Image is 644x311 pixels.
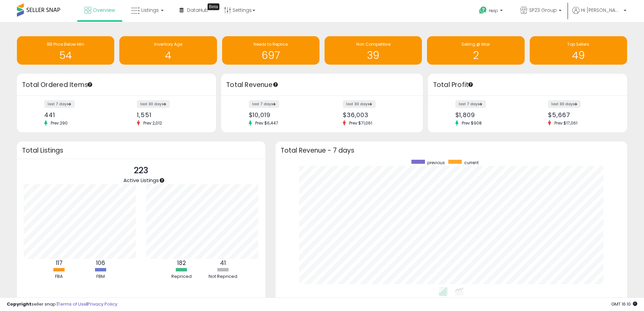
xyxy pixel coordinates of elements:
[427,36,524,65] a: Selling @ Max 2
[356,41,390,47] span: Non Competitive
[343,111,411,118] div: $36,003
[47,41,84,47] span: BB Price Below Min
[479,6,487,15] i: Get Help
[464,160,479,165] span: current
[222,36,319,65] a: Needs to Reprice 697
[458,120,485,126] span: Prev: $908
[220,259,226,267] b: 41
[17,36,114,65] a: BB Price Below Min 54
[119,36,217,65] a: Inventory Age 4
[572,7,626,22] a: Hi [PERSON_NAME]
[123,177,159,184] span: Active Listings
[226,80,418,90] h3: Total Revenue
[249,111,317,118] div: $10,019
[58,301,87,307] a: Terms of Use
[533,50,624,61] h1: 49
[489,8,498,14] span: Help
[161,273,202,280] div: Repriced
[249,100,279,108] label: last 7 days
[325,36,422,65] a: Non Competitive 39
[430,50,521,61] h1: 2
[96,259,105,267] b: 106
[123,50,213,61] h1: 4
[7,301,31,307] strong: Copyright
[328,50,419,61] h1: 39
[154,41,182,47] span: Inventory Age
[343,100,376,108] label: last 30 days
[611,301,637,307] span: 2025-10-7 16:10 GMT
[455,100,486,108] label: last 7 days
[433,80,622,90] h3: Total Profit
[141,7,159,14] span: Listings
[254,41,288,47] span: Needs to Reprice
[137,111,204,118] div: 1,551
[581,7,622,14] span: Hi [PERSON_NAME]
[272,82,279,88] div: Tooltip anchor
[530,36,627,65] a: Top Sellers 49
[140,120,165,126] span: Prev: 2,012
[123,164,159,177] p: 223
[281,148,622,153] h3: Total Revenue - 7 days
[461,41,490,47] span: Selling @ Max
[187,7,208,14] span: DataHub
[22,80,211,90] h3: Total Ordered Items
[22,148,260,153] h3: Total Listings
[39,273,79,280] div: FBA
[159,177,165,183] div: Tooltip anchor
[208,3,219,10] div: Tooltip anchor
[137,100,170,108] label: last 30 days
[548,111,615,118] div: $5,667
[529,7,557,14] span: SP23 Group
[225,50,316,61] h1: 697
[87,82,93,88] div: Tooltip anchor
[93,7,115,14] span: Overview
[177,259,186,267] b: 182
[44,100,75,108] label: last 7 days
[56,259,63,267] b: 117
[47,120,71,126] span: Prev: 290
[346,120,376,126] span: Prev: $71,061
[474,1,509,22] a: Help
[203,273,243,280] div: Not Repriced
[20,50,111,61] h1: 54
[455,111,523,118] div: $1,809
[88,301,117,307] a: Privacy Policy
[7,301,117,308] div: seller snap | |
[427,160,445,165] span: previous
[80,273,121,280] div: FBM
[551,120,581,126] span: Prev: $17,061
[252,120,282,126] span: Prev: $6,447
[44,111,112,118] div: 441
[548,100,581,108] label: last 30 days
[468,82,474,88] div: Tooltip anchor
[567,41,589,47] span: Top Sellers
